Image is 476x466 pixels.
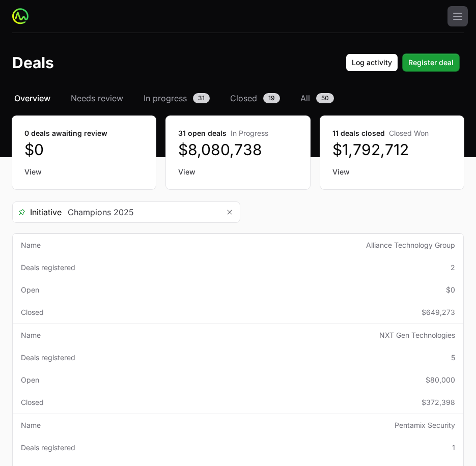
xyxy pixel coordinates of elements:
[219,202,240,222] button: Remove
[263,93,280,103] span: 19
[352,56,392,69] span: Log activity
[69,92,125,104] a: Needs review
[144,92,187,104] span: In progress
[12,92,52,104] a: Overview
[451,263,455,273] span: 2
[395,420,455,430] span: Pentamix Security
[21,240,41,250] span: Name
[389,129,429,137] span: Closed Won
[451,353,455,363] span: 5
[21,353,75,363] span: Deals registered
[14,92,50,104] span: Overview
[193,93,210,103] span: 31
[426,375,455,385] span: $80,000
[71,92,123,104] span: Needs review
[316,93,334,103] span: 50
[332,128,452,138] dt: 11 deals closed
[346,53,460,72] div: Primary actions
[24,140,144,159] dd: $0
[300,92,310,104] span: All
[452,443,455,453] span: 1
[12,92,464,104] nav: Deals navigation
[24,128,144,138] dt: 0 deals awaiting review
[422,307,455,317] span: $649,273
[366,240,455,250] span: Alliance Technology Group
[21,263,75,273] span: Deals registered
[231,129,268,137] span: In Progress
[12,8,29,24] img: ActivitySource
[142,92,212,104] a: In progress31
[178,167,297,177] a: View
[13,206,62,218] span: Initiative
[230,92,257,104] span: Closed
[298,92,336,104] a: All50
[446,285,455,295] span: $0
[21,397,44,407] span: Closed
[228,92,282,104] a: Closed19
[178,140,297,159] dd: $8,080,738
[408,56,454,69] span: Register deal
[346,53,398,72] button: Log activity
[21,307,44,317] span: Closed
[62,202,219,222] input: Search initiatives
[178,128,297,138] dt: 31 open deals
[24,167,144,177] a: View
[422,397,455,407] span: $372,398
[332,167,452,177] a: View
[21,443,75,453] span: Deals registered
[332,140,452,159] dd: $1,792,712
[21,330,41,340] span: Name
[402,53,460,72] button: Register deal
[21,420,41,430] span: Name
[379,330,455,340] span: NXT Gen Technologies
[21,285,39,295] span: Open
[21,375,39,385] span: Open
[12,53,54,72] h1: Deals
